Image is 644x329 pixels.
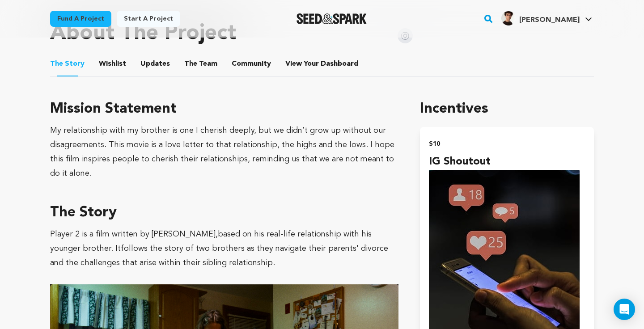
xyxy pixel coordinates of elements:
span: Team [184,59,217,69]
a: Fund a project [50,11,111,27]
span: Story [50,59,85,69]
img: 7ac5759f7ed93658.jpg [501,11,516,25]
span: Community [232,59,271,69]
h2: $10 [429,138,585,150]
span: Dashboard [321,59,358,69]
h3: Mission Statement [50,98,398,120]
a: Start a project [117,11,180,27]
a: Seed&Spark Homepage [297,13,367,24]
h1: Incentives [420,98,594,120]
span: Updates [140,59,170,69]
span: based on his real-life relationship with his younger brother. It [50,230,372,253]
p: Player 2 is a film written by [PERSON_NAME], follows the story of two brothers as they navigate t... [50,227,398,270]
a: Jeremy C.'s Profile [500,9,594,25]
div: Jeremy C.'s Profile [501,11,580,25]
span: [PERSON_NAME] [519,17,580,24]
a: ViewYourDashboard [285,59,360,69]
img: Seed&Spark Logo Dark Mode [297,13,367,24]
span: Your [285,59,360,69]
span: The [184,59,197,69]
div: Open Intercom Messenger [614,299,635,320]
span: Jeremy C.'s Profile [500,9,594,28]
span: The [50,59,63,69]
h4: IG Shoutout [429,154,585,170]
h3: The Story [50,202,398,224]
span: Wishlist [99,59,126,69]
div: My relationship with my brother is one I cherish deeply, but we didn’t grow up without our disagr... [50,123,398,181]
